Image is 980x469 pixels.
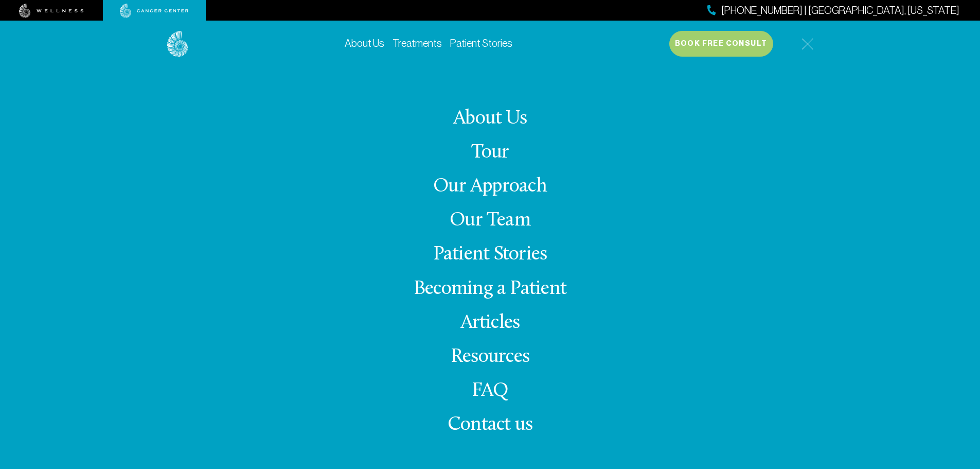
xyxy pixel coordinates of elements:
[120,4,189,18] img: cancer center
[19,4,84,18] img: wellness
[450,211,530,231] a: Our Team
[471,143,509,163] a: Tour
[393,38,442,49] a: Treatments
[167,31,188,57] img: logo
[451,347,529,367] a: Resources
[450,38,512,49] a: Patient Stories
[721,3,959,18] span: [PHONE_NUMBER] | [GEOGRAPHIC_DATA], [US_STATE]
[472,381,509,401] a: FAQ
[433,177,547,197] a: Our Approach
[453,109,527,129] a: About Us
[669,31,773,57] button: Book Free Consult
[345,38,384,49] a: About Us
[414,279,566,299] a: Becoming a Patient
[707,3,959,18] a: [PHONE_NUMBER] | [GEOGRAPHIC_DATA], [US_STATE]
[433,245,547,265] a: Patient Stories
[801,38,813,50] img: icon-hamburger
[460,313,520,333] a: Articles
[448,415,532,435] span: Contact us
